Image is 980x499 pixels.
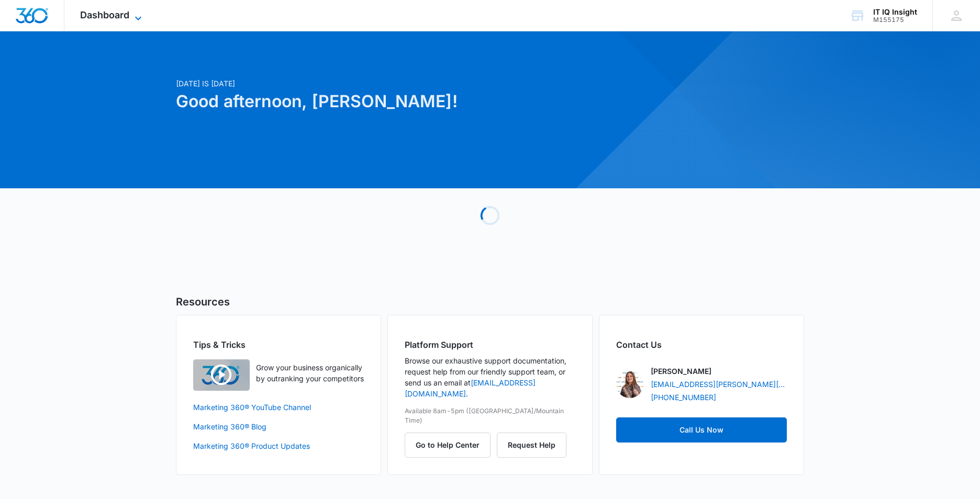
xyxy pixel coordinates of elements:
[405,440,497,449] a: Go to Help Center
[176,294,804,310] h5: Resources
[80,9,129,20] span: Dashboard
[873,8,917,16] div: account name
[651,379,787,390] a: [EMAIL_ADDRESS][PERSON_NAME][DOMAIN_NAME]
[193,338,364,351] h2: Tips & Tricks
[256,362,364,384] p: Grow your business organically by outranking your competitors
[497,433,566,458] button: Request Help
[193,440,364,451] a: Marketing 360® Product Updates
[873,16,917,24] div: account id
[651,392,716,403] a: [PHONE_NUMBER]
[405,406,575,425] p: Available 8am-5pm ([GEOGRAPHIC_DATA]/Mountain Time)
[193,421,364,432] a: Marketing 360® Blog
[176,89,591,114] h1: Good afternoon, [PERSON_NAME]!
[193,359,250,391] img: Quick Overview Video
[405,338,575,351] h2: Platform Support
[405,355,575,399] p: Browse our exhaustive support documentation, request help from our friendly support team, or send...
[616,338,787,351] h2: Contact Us
[651,366,711,377] p: [PERSON_NAME]
[616,371,643,398] img: Alyssa Bauer
[193,402,364,413] a: Marketing 360® YouTube Channel
[616,417,787,443] a: Call Us Now
[176,78,591,89] p: [DATE] is [DATE]
[405,433,491,458] button: Go to Help Center
[497,440,566,449] a: Request Help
